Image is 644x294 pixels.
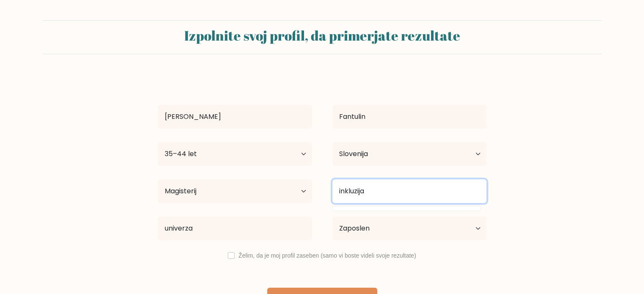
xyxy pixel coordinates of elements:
input: Priimek [332,105,486,129]
input: Najrelevantnejša izobraževalna ustanova [158,217,312,240]
input: Kaj si študiral/a? [332,179,486,203]
font: Izpolnite svoj profil, da primerjate rezultate [184,26,460,44]
font: Želim, da je moj profil zaseben (samo vi boste videli svoje rezultate) [238,252,416,259]
input: Ime [158,105,312,129]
